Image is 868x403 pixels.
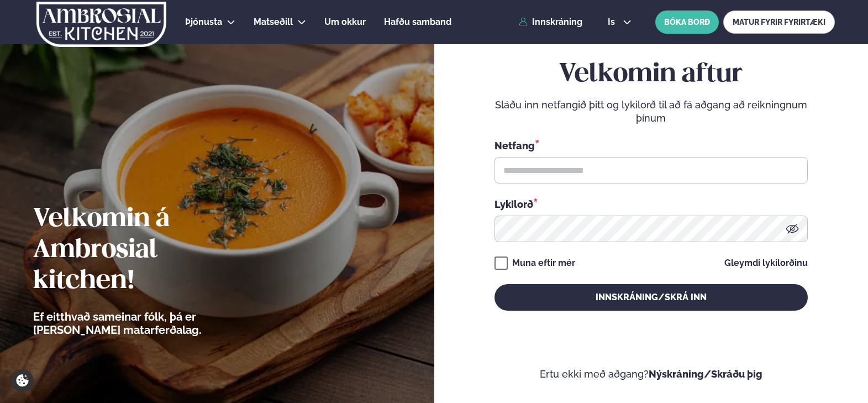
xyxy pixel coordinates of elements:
p: Ertu ekki með aðgang? [467,368,835,381]
span: Matseðill [254,17,293,27]
a: Nýskráning/Skráðu þig [649,368,762,380]
a: Hafðu samband [384,15,451,29]
a: MATUR FYRIR FYRIRTÆKI [723,11,835,34]
a: Þjónusta [185,15,222,29]
button: is [599,18,640,27]
p: Sláðu inn netfangið þitt og lykilorð til að fá aðgang að reikningnum þínum [495,98,808,125]
a: Um okkur [324,15,366,29]
span: is [608,18,618,27]
a: Gleymdi lykilorðinu [724,259,808,268]
a: Matseðill [254,15,293,29]
h2: Velkomin á Ambrosial kitchen! [33,204,262,297]
img: logo [35,2,167,47]
span: Um okkur [324,17,366,27]
a: Cookie settings [11,369,34,392]
div: Netfang [495,138,808,153]
span: Hafðu samband [384,17,451,27]
button: BÓKA BORÐ [655,11,719,34]
p: Ef eitthvað sameinar fólk, þá er [PERSON_NAME] matarferðalag. [33,310,262,337]
a: Innskráning [519,17,582,27]
h2: Velkomin aftur [495,59,808,90]
span: Þjónusta [185,17,222,27]
div: Lykilorð [495,197,808,211]
button: Innskráning/Skrá inn [495,284,808,311]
